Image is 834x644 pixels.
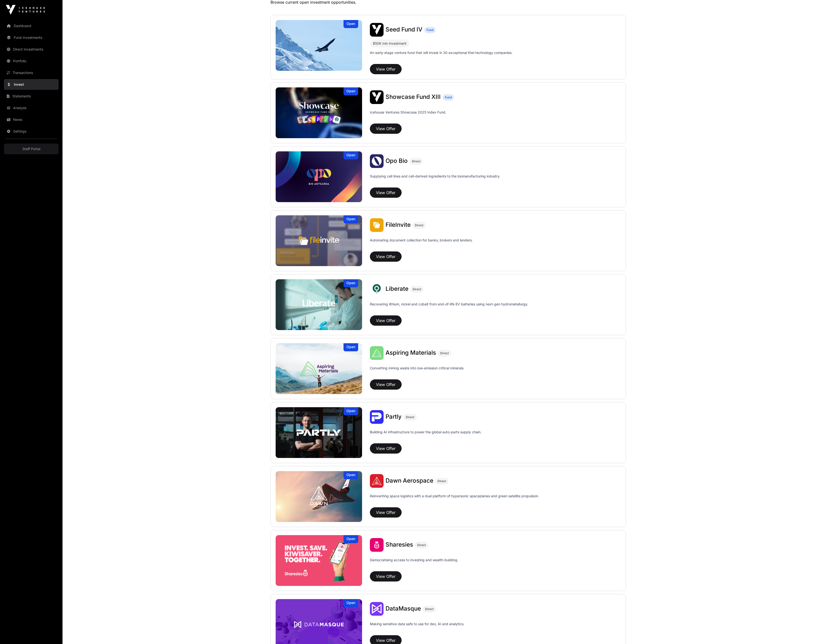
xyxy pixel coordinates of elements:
p: Making sensitive data safe to use for dev, AI and analytics. [370,622,464,633]
button: View Offer [370,187,402,198]
button: View Offer [370,507,402,518]
img: FileInvite [276,215,362,266]
a: Dawn AerospaceOpen [276,471,362,522]
div: $50K min investment [370,40,409,47]
img: Liberate [276,279,362,330]
img: Icehouse Ventures Logo [6,5,45,15]
a: Sharesies [386,542,413,548]
span: Sharesies [386,541,413,548]
span: Seed Fund IV [386,26,422,33]
p: Recovering lithium, nickel and cobalt from end-of-life EV batteries using next-gen hydrometallurgy. [370,302,528,313]
div: Open [344,215,358,223]
span: Direct [440,351,449,355]
a: Liberate [386,286,408,292]
a: Aspiring Materials [386,350,436,356]
a: News [4,114,59,125]
span: Direct [417,543,426,547]
button: View Offer [370,379,402,390]
a: Dawn Aerospace [386,478,433,484]
a: Seed Fund IV [386,27,422,33]
a: Showcase Fund XIII [386,94,441,100]
img: Dawn Aerospace [276,471,362,522]
p: Building AI infrastructure to power the global auto-parts supply chain. [370,430,481,441]
a: Fund Investments [4,32,59,43]
span: Liberate [386,285,408,292]
p: Icehouse Ventures Showcase 2025 Index Fund. [370,110,446,115]
img: Showcase Fund XIII [370,90,384,104]
div: Open [344,87,358,95]
a: LiberateOpen [276,279,362,330]
button: View Offer [370,315,402,326]
a: Staff Portal [4,144,59,154]
img: Sharesies [276,535,362,586]
img: Seed Fund IV [276,20,362,71]
iframe: Chat Widget [810,621,834,644]
div: Open [344,407,358,415]
button: View Offer [370,443,402,454]
span: Direct [438,479,446,483]
div: Open [344,535,358,543]
img: Dawn Aerospace [370,474,384,488]
a: Showcase Fund XIIIOpen [276,87,362,138]
a: Statements [4,91,59,102]
img: DataMasque [370,602,384,616]
span: Opo Bio [386,157,408,164]
a: Transactions [4,67,59,78]
span: Fund [427,28,433,32]
a: Direct Investments [4,44,59,55]
span: Direct [413,287,421,291]
span: Fund [445,95,452,99]
a: FileInviteOpen [276,215,362,266]
img: Seed Fund IV [370,23,384,37]
div: Open [344,343,358,351]
div: Open [344,151,358,159]
p: Democratising access to investing and wealth-building. [370,558,458,569]
img: Aspiring Materials [370,346,384,360]
img: Showcase Fund XIII [276,87,362,138]
img: Aspiring Materials [276,343,362,394]
a: Analysis [4,103,59,113]
a: Opo Bio [386,158,408,164]
a: Partly [386,414,402,420]
button: View Offer [370,64,402,74]
a: Settings [4,126,59,137]
p: An early-stage venture fund that will invest in 30 exceptional Kiwi technology companies. [370,50,512,55]
p: Supplying cell lines and cell-derived ingredients to the biomanufacturing industry. [370,174,500,179]
span: FileInvite [386,221,411,228]
span: Dawn Aerospace [386,477,433,484]
a: Seed Fund IVOpen [276,20,362,71]
img: Opo Bio [276,151,362,202]
a: SharesiesOpen [276,535,362,586]
span: Partly [386,413,402,420]
span: Direct [415,223,423,227]
div: Open [344,279,358,287]
img: Sharesies [370,538,384,552]
a: View Offer [370,124,402,134]
div: Open [344,471,358,479]
a: Dashboard [4,21,59,31]
a: DataMasque [386,606,421,612]
p: Automating document collection for banks, brokers and lenders. [370,238,473,249]
a: Invest [4,79,59,90]
img: Liberate [370,282,384,296]
span: DataMasque [386,605,421,612]
p: Reinventing space logistics with a dual platform of hypersonic spaceplanes and green satellite pr... [370,494,539,505]
a: Opo BioOpen [276,151,362,202]
a: View Offer [370,251,402,262]
span: Direct [406,415,414,419]
a: Aspiring MaterialsOpen [276,343,362,394]
img: FileInvite [370,218,384,232]
img: Opo Bio [370,154,384,168]
button: View Offer [370,571,402,582]
a: Portfolio [4,56,59,66]
img: Partly [276,407,362,458]
a: FileInvite [386,222,411,228]
img: Partly [370,410,384,424]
